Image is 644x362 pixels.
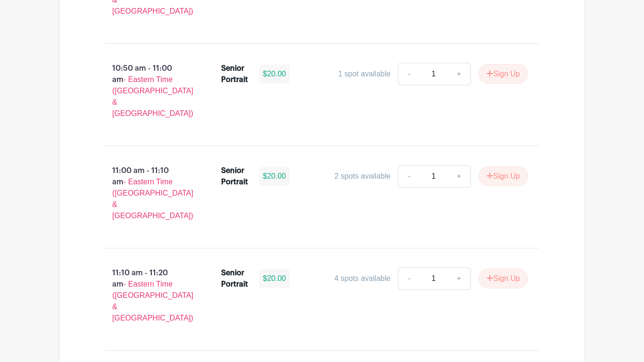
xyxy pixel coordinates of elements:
span: - Eastern Time ([GEOGRAPHIC_DATA] & [GEOGRAPHIC_DATA]) [112,75,193,117]
button: Sign Up [479,269,528,288]
div: 1 spot available [338,68,390,80]
div: Senior Portrait [221,165,248,188]
a: + [447,267,471,290]
div: $20.00 [259,269,290,288]
p: 10:50 am - 11:00 am [90,59,206,123]
a: - [398,63,420,85]
span: - Eastern Time ([GEOGRAPHIC_DATA] & [GEOGRAPHIC_DATA]) [112,280,193,322]
a: - [398,267,420,290]
a: + [447,165,471,188]
p: 11:10 am - 11:20 am [90,263,206,328]
a: + [447,63,471,85]
a: - [398,165,420,188]
span: - Eastern Time ([GEOGRAPHIC_DATA] & [GEOGRAPHIC_DATA]) [112,178,193,220]
div: 2 spots available [334,171,390,182]
div: Senior Portrait [221,267,248,290]
div: Senior Portrait [221,63,248,85]
button: Sign Up [479,166,528,186]
div: $20.00 [259,167,290,186]
p: 11:00 am - 11:10 am [90,161,206,225]
button: Sign Up [479,64,528,84]
div: 4 spots available [334,273,390,284]
div: $20.00 [259,65,290,83]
